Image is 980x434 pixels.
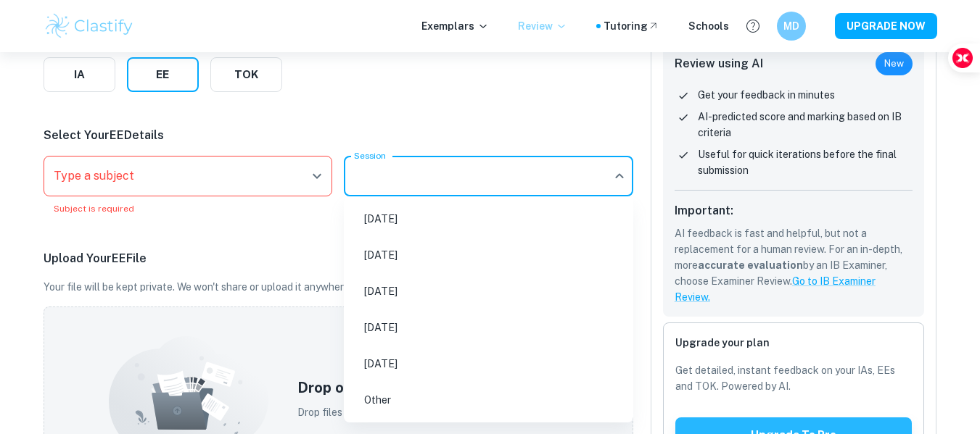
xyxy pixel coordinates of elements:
[350,238,627,272] li: [DATE]
[350,311,627,344] li: [DATE]
[350,383,627,417] li: Other
[350,202,627,235] li: [DATE]
[350,347,627,380] li: [DATE]
[350,275,627,308] li: [DATE]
